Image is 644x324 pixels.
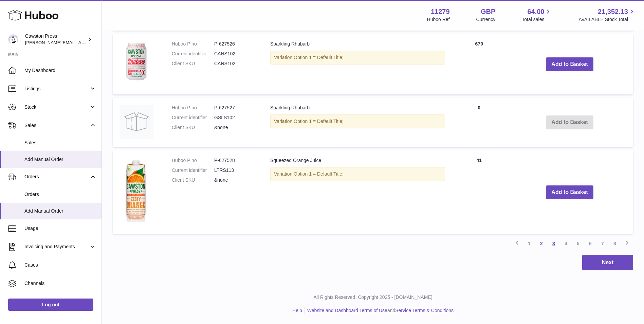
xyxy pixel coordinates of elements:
a: Service Terms & Conditions [395,308,454,313]
td: Sparkling Rhubarb [263,34,452,94]
button: Add to Basket [546,185,593,199]
span: Add Manual Order [24,156,96,163]
div: Variation: [270,167,445,181]
strong: 11279 [431,7,450,16]
span: AVAILABLE Stock Total [578,16,636,23]
button: Next [582,255,633,271]
a: 7 [596,237,609,250]
span: [PERSON_NAME][EMAIL_ADDRESS][PERSON_NAME][DOMAIN_NAME] [25,40,172,45]
dt: Huboo P no [172,157,214,164]
dd: P-627528 [214,157,257,164]
span: Listings [24,86,89,92]
dd: P-627527 [214,105,257,111]
div: Currency [476,16,496,23]
a: Log out [8,299,93,311]
li: and [305,307,454,314]
dd: GSLS102 [214,114,257,121]
dt: Current identifier [172,51,214,57]
dd: &none [214,177,257,183]
a: Website and Dashboard Terms of Use [307,308,387,313]
span: 64.00 [527,7,544,16]
dt: Current identifier [172,114,214,121]
td: 0 [452,98,506,147]
td: 41 [452,150,506,234]
a: 6 [584,237,596,250]
span: Orders [24,191,96,198]
dd: &none [214,124,257,131]
dt: Huboo P no [172,105,214,111]
span: Add Manual Order [24,208,96,214]
img: thomas.carson@cawstonpress.com [8,34,18,44]
span: Total sales [522,16,552,23]
span: Invoicing and Payments [24,244,89,250]
strong: GBP [481,7,495,16]
dd: P-627526 [214,41,257,47]
div: Huboo Ref [427,16,450,23]
dd: CANS102 [214,51,257,57]
img: Sparkling Rhubarb [119,41,153,86]
img: Sparkling Rhubarb [119,105,153,139]
a: 64.00 Total sales [522,7,552,23]
dt: Client SKU [172,177,214,183]
span: Option 1 = Default Title; [294,55,344,60]
dt: Current identifier [172,167,214,174]
span: Stock [24,104,89,110]
span: Channels [24,280,96,287]
td: 679 [452,34,506,94]
button: Add to Basket [546,57,593,71]
p: All Rights Reserved. Copyright 2025 - [DOMAIN_NAME] [107,294,639,301]
span: Option 1 = Default Title; [294,171,344,177]
td: Squeezed Orange Juice [263,150,452,234]
span: Cases [24,262,96,268]
div: Variation: [270,114,445,128]
div: Cawston Press [25,33,86,46]
td: Sparkling Rhubarb [263,98,452,147]
span: Usage [24,225,96,232]
dt: Client SKU [172,124,214,131]
dt: Client SKU [172,60,214,67]
span: My Dashboard [24,67,96,74]
a: 1 [523,237,535,250]
dd: CANS102 [214,60,257,67]
div: Variation: [270,51,445,65]
a: 8 [609,237,621,250]
a: 5 [572,237,584,250]
span: Option 1 = Default Title; [294,119,344,124]
span: 21,352.13 [598,7,628,16]
a: 21,352.13 AVAILABLE Stock Total [578,7,636,23]
span: Orders [24,174,89,180]
dt: Huboo P no [172,41,214,47]
a: 4 [560,237,572,250]
dd: LTRS113 [214,167,257,174]
a: 3 [548,237,560,250]
img: Squeezed Orange Juice [119,157,153,226]
a: Help [292,308,302,313]
span: Sales [24,140,96,146]
span: Sales [24,122,89,129]
a: 2 [535,237,548,250]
